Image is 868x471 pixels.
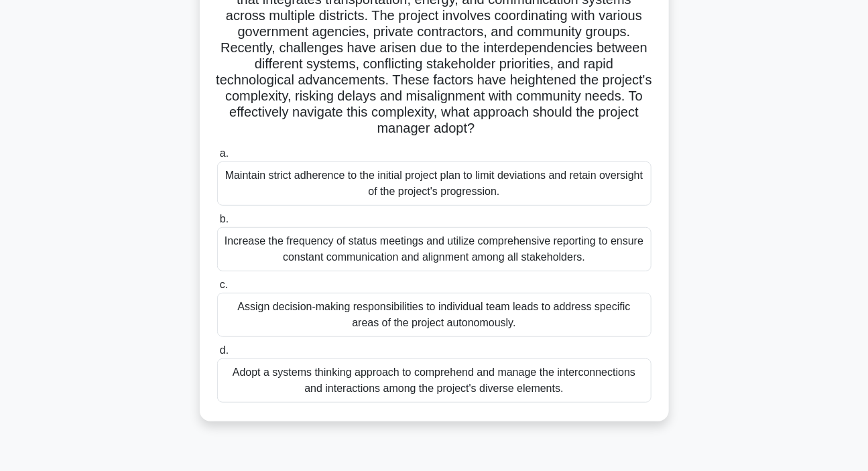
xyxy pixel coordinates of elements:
[220,147,229,159] span: a.
[217,161,652,206] div: Maintain strict adherence to the initial project plan to limit deviations and retain oversight of...
[217,227,652,271] div: Increase the frequency of status meetings and utilize comprehensive reporting to ensure constant ...
[220,279,228,290] span: c.
[220,213,229,224] span: b.
[220,344,229,356] span: d.
[217,358,652,403] div: Adopt a systems thinking approach to comprehend and manage the interconnections and interactions ...
[217,293,652,337] div: Assign decision-making responsibilities to individual team leads to address specific areas of the...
